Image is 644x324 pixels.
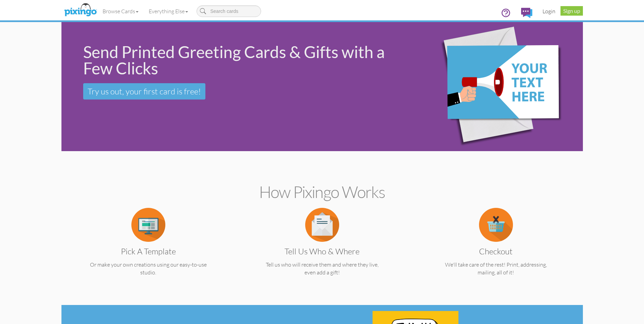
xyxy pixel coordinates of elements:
[305,208,339,242] img: item.alt
[75,261,222,276] p: Or make your own creations using our easy-to-use studio.
[83,83,205,100] a: Try us out, your first card is free!
[144,3,193,20] a: Everything Else
[422,221,570,276] a: Checkout We'll take care of the rest! Print, addressing, mailing, all of it!
[197,5,261,17] input: Search cards
[422,261,570,276] p: We'll take care of the rest! Print, addressing, mailing, all of it!
[479,208,513,242] img: item.alt
[75,221,222,276] a: Pick a Template Or make your own creations using our easy-to-use studio.
[254,247,391,256] h3: Tell us Who & Where
[83,44,404,76] div: Send Printed Greeting Cards & Gifts with a Few Clicks
[560,6,583,16] a: Sign up
[131,208,165,242] img: item.alt
[521,8,532,18] img: comments.svg
[427,247,565,256] h3: Checkout
[415,13,578,161] img: eb544e90-0942-4412-bfe0-c610d3f4da7c.png
[62,2,98,19] img: pixingo logo
[249,221,396,276] a: Tell us Who & Where Tell us who will receive them and where they live, even add a gift!
[97,3,144,20] a: Browse Cards
[88,86,201,96] span: Try us out, your first card is free!
[73,183,571,201] h2: How Pixingo works
[537,3,560,20] a: Login
[80,247,217,256] h3: Pick a Template
[249,261,396,276] p: Tell us who will receive them and where they live, even add a gift!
